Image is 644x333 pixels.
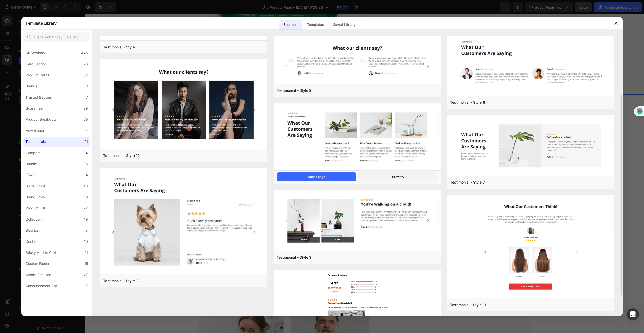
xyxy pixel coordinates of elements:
[83,161,88,167] div: 36
[274,36,441,85] img: t9.png
[84,261,88,267] div: 15
[83,183,88,189] div: 43
[84,61,88,67] div: 76
[83,105,88,111] div: 29
[450,302,486,308] div: Testimonial - Style 11
[81,50,88,56] div: 446
[274,103,441,171] img: t5.png
[100,168,267,275] img: t12.png
[25,261,49,267] div: Custom Footer
[25,83,37,89] div: Brands
[83,72,88,78] div: 34
[25,50,45,56] div: All Sections
[25,194,45,200] div: Brand Story
[447,195,614,299] img: t11.png
[292,24,308,29] span: Material
[25,150,41,156] div: Compare
[84,116,88,123] div: 35
[25,216,42,222] div: Collection
[103,44,137,50] div: Testimonial - Style 1
[122,149,267,176] p: Gentle Ingredients, Naturally Soothing
[447,31,614,97] img: t8.png
[25,61,47,67] div: Hero Section
[25,205,45,211] div: Product List
[122,179,267,200] p: Purrfect Pâté is meticulously formulated to meet the unique nutritional needs of cats. Each batch...
[25,116,58,123] div: Product Breakdown
[84,172,88,178] div: 14
[121,149,268,176] h2: Rich Text Editor. Editing area: main
[277,254,311,260] div: Testimonial - Style 3
[25,183,45,189] div: Social Proof
[277,172,356,181] button: Add to page
[25,94,52,100] div: Trusted Badges
[100,59,267,150] img: t10.png
[25,17,57,30] h2: Template Library
[25,238,39,245] div: Contact
[25,272,51,278] div: Mobile Focused
[86,283,88,289] div: 7
[292,54,314,59] span: Care & Use
[274,190,441,252] img: t3.png
[84,216,88,222] div: 19
[450,179,485,185] div: Testimonial - Style 7
[84,272,88,278] div: 27
[450,99,485,105] div: Testimonial - Style 8
[85,83,88,89] div: 11
[329,20,360,30] div: Saved Library
[86,227,88,233] div: 3
[83,205,88,211] div: 22
[392,175,404,179] div: Preview
[103,153,140,159] div: Testimonial - Style 10
[25,283,57,289] div: Announcement Bar
[303,20,328,30] div: Templates
[25,172,34,178] div: FAQs
[308,175,325,179] div: Add to page
[25,105,43,111] div: Guarantee
[447,115,614,177] img: t7.png
[292,9,338,14] span: Product Specifications
[86,128,88,134] div: 4
[86,94,88,100] div: 7
[292,39,316,44] span: Dimensions
[25,250,56,256] div: Sticky Add to Cart
[25,161,37,167] div: Bundle
[627,308,639,320] div: Open Intercom Messenger
[25,227,40,233] div: Blog List
[85,250,88,256] div: 11
[23,32,90,42] input: E.g.: Black Friday, Sale, etc.
[85,139,88,145] div: 11
[25,72,49,78] div: Product Detail
[103,278,140,284] div: Testimonial - Style 12
[25,139,46,145] div: Testimonials
[279,20,301,30] div: Sections
[84,194,88,200] div: 19
[25,128,44,134] div: How to use
[84,238,88,245] div: 10
[83,150,88,156] div: 24
[277,87,311,94] div: Testimonial - Style 9
[358,172,438,181] button: Preview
